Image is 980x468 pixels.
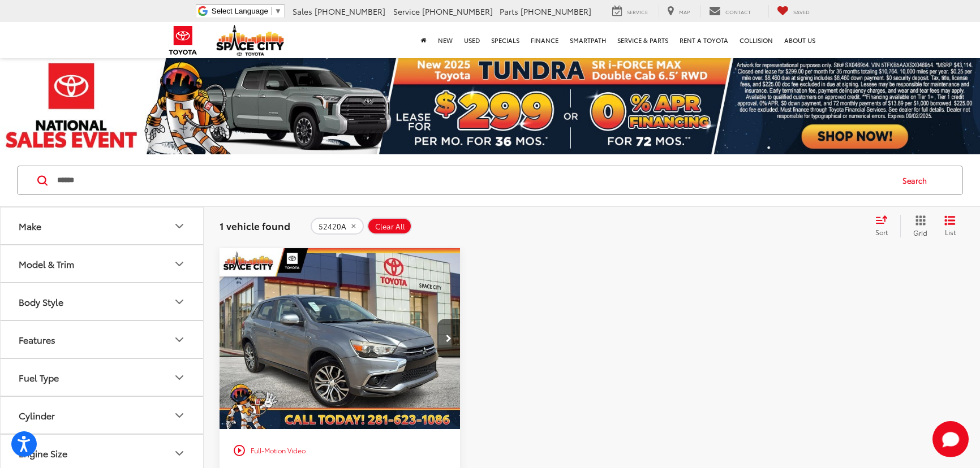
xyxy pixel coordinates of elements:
div: Engine Size [173,447,186,460]
div: Cylinder [19,410,55,421]
span: [PHONE_NUMBER] [315,6,385,17]
span: ▼ [274,7,282,15]
span: Select Language [212,7,268,15]
div: Model & Trim [173,257,186,271]
button: List View [936,215,964,237]
button: Next image [437,319,460,358]
div: Cylinder [173,409,186,422]
img: 2018 Mitsubishi Outlander Sport 2.0 ES 4x2 [219,248,461,430]
span: Saved [793,8,810,15]
span: 52420A [319,222,346,231]
span: [PHONE_NUMBER] [422,6,493,17]
span: 1 vehicle found [220,219,290,232]
a: Select Language​ [212,7,282,15]
img: Toyota [162,22,204,59]
div: Body Style [173,295,186,309]
button: CylinderCylinder [1,397,204,434]
span: Sort [875,227,888,237]
a: 2018 Mitsubishi Outlander Sport 2.0 ES 4x22018 Mitsubishi Outlander Sport 2.0 ES 4x22018 Mitsubis... [219,248,461,429]
span: [PHONE_NUMBER] [521,6,591,17]
button: MakeMake [1,207,204,244]
a: About Us [779,22,821,58]
a: New [432,22,458,58]
div: Fuel Type [19,372,59,383]
button: Toggle Chat Window [932,421,969,457]
a: Used [458,22,485,58]
div: 2018 Mitsubishi Outlander Sport 2.0 ES 0 [219,248,461,429]
button: Search [892,166,943,194]
a: Service & Parts [612,22,674,58]
a: SmartPath [564,22,612,58]
button: Clear All [367,218,412,235]
button: remove 52420A [311,218,364,235]
div: Engine Size [19,448,67,458]
span: List [944,227,956,237]
div: Body Style [19,296,63,307]
a: Service [604,5,656,18]
button: Body StyleBody Style [1,283,204,320]
button: Grid View [900,215,936,237]
div: Model & Trim [19,258,74,269]
span: Map [679,8,690,15]
span: Parts [500,6,518,17]
span: Service [393,6,420,17]
input: Search by Make, Model, or Keyword [56,167,892,194]
div: Fuel Type [173,371,186,384]
button: FeaturesFeatures [1,321,204,358]
button: Model & TrimModel & Trim [1,245,204,282]
a: Map [659,5,698,18]
div: Make [173,219,186,233]
a: Contact [700,5,759,18]
div: Features [19,334,55,345]
div: Make [19,220,41,231]
a: Finance [525,22,564,58]
a: My Saved Vehicles [768,5,818,18]
svg: Start Chat [932,421,969,457]
a: Specials [485,22,525,58]
button: Select sort value [870,215,900,237]
a: Collision [734,22,779,58]
a: Home [415,22,432,58]
span: Clear All [375,222,405,231]
span: Grid [913,228,927,237]
div: Features [173,333,186,346]
span: Sales [293,6,312,17]
span: Contact [725,8,751,15]
a: Rent a Toyota [674,22,734,58]
img: Space City Toyota [216,25,284,56]
span: Service [627,8,648,15]
button: Fuel TypeFuel Type [1,359,204,396]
